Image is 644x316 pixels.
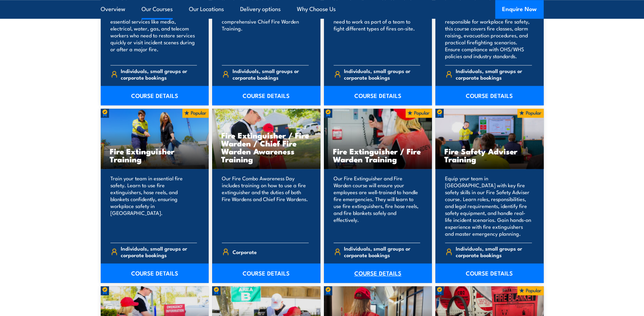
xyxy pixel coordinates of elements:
p: Train your team in essential fire safety. Learn to use fire extinguishers, hose reels, and blanke... [110,175,197,237]
span: Individuals, small groups or corporate bookings [344,245,420,258]
a: COURSE DETAILS [101,86,209,105]
a: COURSE DETAILS [101,263,209,283]
p: Equip your team in [GEOGRAPHIC_DATA] with key fire safety skills in our Fire Safety Adviser cours... [445,175,532,237]
span: Individuals, small groups or corporate bookings [456,67,532,81]
a: COURSE DETAILS [324,86,432,105]
h3: Fire Safety Adviser Training [444,147,535,163]
a: COURSE DETAILS [435,86,544,105]
a: COURSE DETAILS [212,263,320,283]
span: Individuals, small groups or corporate bookings [344,67,420,81]
span: Corporate [233,246,257,257]
span: Individuals, small groups or corporate bookings [456,245,532,258]
a: COURSE DETAILS [324,263,432,283]
span: Individuals, small groups or corporate bookings [121,67,197,81]
a: COURSE DETAILS [212,86,320,105]
p: Our Fire Extinguisher and Fire Warden course will ensure your employees are well-trained to handl... [334,175,420,237]
span: Individuals, small groups or corporate bookings [233,67,309,81]
h3: Fire Extinguisher Training [110,147,200,163]
h3: Fire Extinguisher / Fire Warden Training [333,147,423,163]
h3: Fire Extinguisher / Fire Warden / Chief Fire Warden Awareness Training [221,131,311,163]
span: Individuals, small groups or corporate bookings [121,245,197,258]
p: Our Fire Combo Awareness Day includes training on how to use a fire extinguisher and the duties o... [222,175,309,237]
a: COURSE DETAILS [435,263,544,283]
